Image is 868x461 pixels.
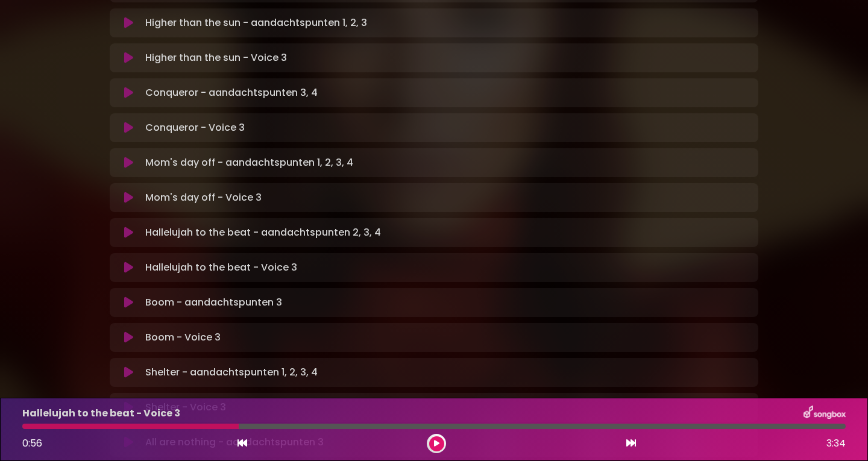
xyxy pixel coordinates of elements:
[145,155,353,170] p: Mom's day off - aandachtspunten 1, 2, 3, 4
[145,190,262,205] p: Mom's day off - Voice 3
[145,16,367,30] p: Higher than the sun - aandachtspunten 1, 2, 3
[145,365,318,380] p: Shelter - aandachtspunten 1, 2, 3, 4
[804,406,846,421] img: songbox-logo-white.png
[145,330,221,345] p: Boom - Voice 3
[145,295,282,310] p: Boom - aandachtspunten 3
[145,121,245,135] p: Conqueror - Voice 3
[826,436,846,451] span: 3:34
[22,406,180,421] p: Hallelujah to the beat - Voice 3
[145,225,381,240] p: Hallelujah to the beat - aandachtspunten 2, 3, 4
[22,436,42,450] span: 0:56
[145,86,318,100] p: Conqueror - aandachtspunten 3, 4
[145,260,297,275] p: Hallelujah to the beat - Voice 3
[145,51,287,65] p: Higher than the sun - Voice 3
